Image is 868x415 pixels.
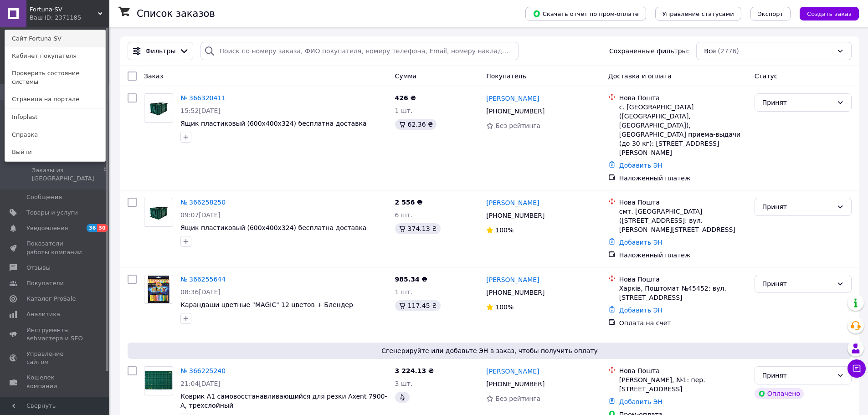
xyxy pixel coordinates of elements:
div: Нова Пошта [619,366,747,375]
a: [PERSON_NAME] [486,367,539,376]
a: Выйти [5,143,105,161]
a: Сайт Fortuna-SV [5,30,105,47]
div: Нова Пошта [619,93,747,102]
span: (2776) [718,47,739,55]
span: 3 224.13 ₴ [395,367,434,374]
img: Фото товару [144,203,173,222]
span: 2 556 ₴ [395,199,423,206]
a: Карандаши цветные "MAGIC" 12 цветов + Блендер [180,301,353,308]
div: Принят [762,279,833,289]
span: 1 шт. [395,288,413,296]
span: 21:04[DATE] [180,380,221,387]
span: Уведомления [26,224,68,232]
a: [PERSON_NAME] [486,275,539,284]
span: Покупатель [486,72,526,80]
span: Отзывы [26,264,51,272]
div: смт. [GEOGRAPHIC_DATA] ([STREET_ADDRESS]: вул. [PERSON_NAME][STREET_ADDRESS] [619,207,747,234]
span: Показатели работы компании [26,240,84,256]
div: с. [GEOGRAPHIC_DATA] ([GEOGRAPHIC_DATA], [GEOGRAPHIC_DATA]), [GEOGRAPHIC_DATA] приема-выдачи (до ... [619,102,747,157]
span: Управление статусами [663,10,734,17]
div: Принят [762,202,833,212]
h1: Список заказов [137,8,215,19]
span: Заказы из [GEOGRAPHIC_DATA] [32,166,103,183]
span: Без рейтинга [495,395,540,402]
div: Ваш ID: 2371185 [30,14,68,22]
div: Принят [762,97,833,108]
span: Сохраненные фильтры: [609,46,689,56]
a: № 366225240 [180,367,226,374]
span: Покупатели [26,279,64,287]
a: Фото товару [144,275,173,304]
div: [PHONE_NUMBER] [484,378,546,390]
div: [PHONE_NUMBER] [484,286,546,299]
img: Фото товару [144,275,173,303]
input: Поиск по номеру заказа, ФИО покупателя, номеру телефона, Email, номеру накладной [200,42,518,60]
div: [PHONE_NUMBER] [484,105,546,118]
div: 374.13 ₴ [395,223,441,234]
a: Ящик пластиковый (600х400х324) бесплатна доставка [180,120,366,127]
div: Оплата на счет [619,318,747,328]
span: 09:07[DATE] [180,211,221,219]
a: Страница на портале [5,91,105,108]
span: 100% [495,226,514,234]
a: Ящик пластиковый (600х400х324) бесплатна доставка [180,224,366,231]
a: Создать заказ [791,10,859,17]
div: 117.45 ₴ [395,300,441,311]
span: Заказ [144,72,163,80]
a: [PERSON_NAME] [486,94,539,103]
div: Харків, Поштомат №45452: вул. [STREET_ADDRESS] [619,284,747,302]
a: Коврик А1 самовосстанавливающийся для резки Axent 7900-A, трехслойный [180,393,387,409]
a: № 366320411 [180,94,226,102]
span: 08:36[DATE] [180,288,221,296]
button: Экспорт [750,7,791,20]
div: [PHONE_NUMBER] [484,209,546,222]
span: 36 [87,224,97,232]
button: Управление статусами [655,7,741,20]
a: Фото товару [144,366,173,395]
span: Экспорт [758,10,783,17]
span: 1 шт. [395,107,413,114]
span: 985.34 ₴ [395,276,427,283]
span: Фильтры [145,46,175,56]
span: Доставка и оплата [608,72,672,80]
span: Управление сайтом [26,350,84,366]
a: Справка [5,126,105,143]
span: 426 ₴ [395,94,416,102]
span: Аналитика [26,310,60,318]
span: Сгенерируйте или добавьте ЭН в заказ, чтобы получить оплату [131,346,848,355]
div: Наложенный платеж [619,251,747,260]
a: Фото товару [144,198,173,227]
span: Fortuna-SV [30,5,98,14]
span: 3 шт. [395,380,413,387]
div: Принят [762,370,833,380]
button: Чат с покупателем [847,359,866,378]
span: Кошелек компании [26,374,84,390]
div: [PERSON_NAME], №1: пер. [STREET_ADDRESS] [619,375,747,394]
a: Проверить состояние системы [5,65,105,90]
a: Infoplast [5,108,105,126]
a: № 366255644 [180,276,226,283]
img: Фото товару [144,368,173,394]
a: Добавить ЭН [619,398,663,405]
a: Фото товару [144,93,173,123]
span: Без рейтинга [495,122,540,129]
a: Добавить ЭН [619,239,663,246]
div: Наложенный платеж [619,174,747,183]
span: Каталог ProSale [26,295,76,303]
div: Нова Пошта [619,198,747,207]
span: Статус [755,72,778,80]
div: 62.36 ₴ [395,119,437,130]
div: Нова Пошта [619,275,747,284]
a: Добавить ЭН [619,162,663,169]
a: Добавить ЭН [619,307,663,314]
span: 6 шт. [395,211,413,219]
button: Создать заказ [800,7,859,20]
span: Все [704,46,716,56]
img: Фото товару [144,98,173,118]
a: [PERSON_NAME] [486,198,539,207]
span: Сообщения [26,193,62,201]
